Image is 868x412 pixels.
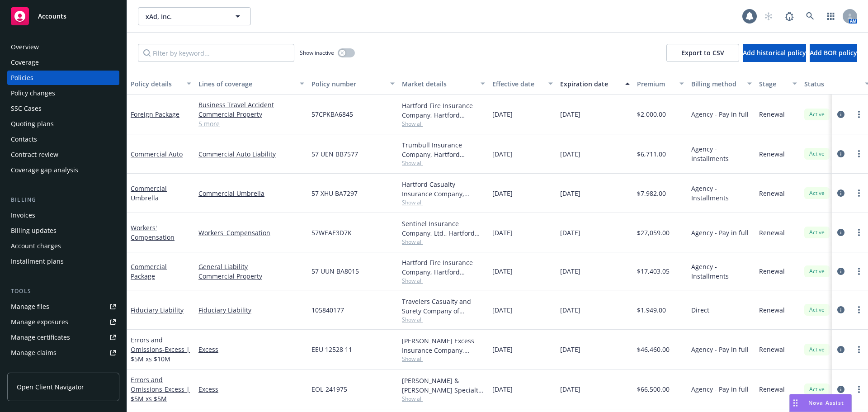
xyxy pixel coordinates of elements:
[691,79,742,89] div: Billing method
[7,195,119,204] div: Billing
[759,109,785,119] span: Renewal
[7,361,119,375] a: Manage BORs
[402,277,485,284] span: Show all
[492,266,513,276] span: [DATE]
[759,305,785,315] span: Renewal
[560,228,580,237] span: [DATE]
[11,361,53,375] div: Manage BORs
[691,305,709,315] span: Direct
[11,223,57,238] div: Billing updates
[7,101,119,116] a: SSC Cases
[311,345,352,354] span: EEU 12528 11
[492,345,513,354] span: [DATE]
[492,149,513,159] span: [DATE]
[637,266,670,276] span: $17,403.05
[7,239,119,253] a: Account charges
[854,227,864,238] a: more
[688,73,755,95] button: Billing method
[835,266,846,277] a: circleInformation
[402,120,485,128] span: Show all
[195,73,308,95] button: Lines of coverage
[11,101,42,116] div: SSC Cases
[560,149,580,159] span: [DATE]
[854,304,864,315] a: more
[789,394,852,412] button: Nova Assist
[7,208,119,223] a: Invoices
[7,315,119,329] a: Manage exposures
[691,262,752,281] span: Agency - Installments
[11,147,58,162] div: Contract review
[691,228,749,237] span: Agency - Pay in full
[759,384,785,394] span: Renewal
[492,109,513,119] span: [DATE]
[492,305,513,315] span: [DATE]
[560,345,580,354] span: [DATE]
[492,189,513,198] span: [DATE]
[854,384,864,395] a: more
[7,132,119,147] a: Contacts
[131,79,181,89] div: Policy details
[492,228,513,237] span: [DATE]
[835,227,846,238] a: circleInformation
[808,150,826,158] span: Active
[7,4,119,29] a: Accounts
[743,44,806,62] button: Add historical policy
[402,258,485,277] div: Hartford Fire Insurance Company, Hartford Insurance Group
[560,384,580,394] span: [DATE]
[131,184,167,202] a: Commercial Umbrella
[492,384,513,394] span: [DATE]
[637,345,670,354] span: $46,460.00
[198,228,304,237] a: Workers' Compensation
[131,150,183,158] a: Commercial Auto
[311,79,385,89] div: Policy number
[402,355,485,363] span: Show all
[311,384,347,394] span: EOL-241975
[489,73,557,95] button: Effective date
[691,384,749,394] span: Agency - Pay in full
[759,189,785,198] span: Renewal
[808,306,826,314] span: Active
[38,13,66,20] span: Accounts
[131,336,190,363] a: Errors and Omissions
[808,267,826,275] span: Active
[808,110,826,118] span: Active
[131,110,179,118] a: Foreign Package
[11,55,39,70] div: Coverage
[11,346,57,360] div: Manage claims
[138,44,294,62] input: Filter by keyword...
[7,287,119,296] div: Tools
[691,184,752,203] span: Agency - Installments
[198,149,304,159] a: Commercial Auto Liability
[691,109,749,119] span: Agency - Pay in full
[637,149,666,159] span: $6,711.00
[637,79,674,89] div: Premium
[198,262,304,271] a: General Liability
[560,305,580,315] span: [DATE]
[801,7,819,25] a: Search
[637,228,670,237] span: $27,059.00
[7,71,119,85] a: Policies
[691,345,749,354] span: Agency - Pay in full
[7,299,119,314] a: Manage files
[835,109,846,120] a: circleInformation
[198,119,304,128] a: 5 more
[759,228,785,237] span: Renewal
[854,266,864,277] a: more
[759,79,787,89] div: Stage
[402,219,485,238] div: Sentinel Insurance Company, Ltd., Hartford Insurance Group
[131,385,190,403] span: - Excess | $5M xs $5M
[835,148,846,159] a: circleInformation
[131,345,190,363] span: - Excess | $5M xs $10M
[311,149,358,159] span: 57 UEN BB7577
[11,315,68,329] div: Manage exposures
[402,316,485,323] span: Show all
[560,109,580,119] span: [DATE]
[7,86,119,100] a: Policy changes
[560,79,620,89] div: Expiration date
[402,140,485,159] div: Trumbull Insurance Company, Hartford Insurance Group
[131,375,190,403] a: Errors and Omissions
[17,382,84,392] span: Open Client Navigator
[402,101,485,120] div: Hartford Fire Insurance Company, Hartford Insurance Group
[637,305,666,315] span: $1,949.00
[854,188,864,199] a: more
